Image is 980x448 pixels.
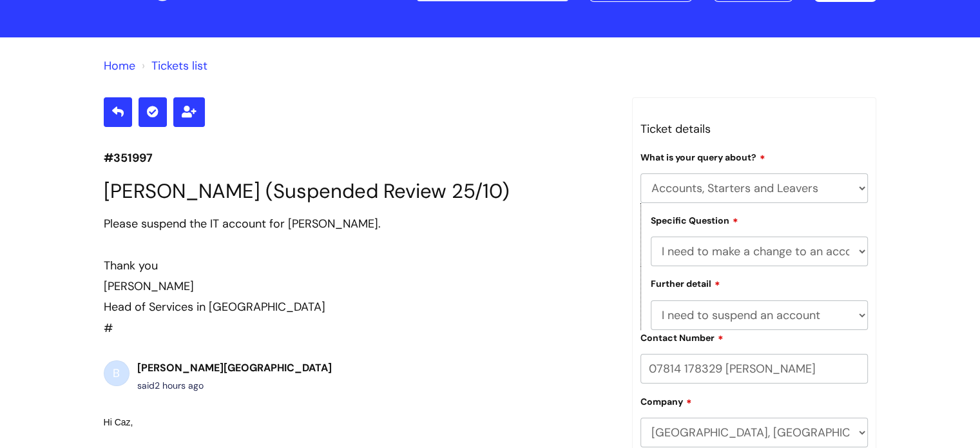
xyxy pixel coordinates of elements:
[137,378,332,394] div: said
[651,213,738,226] label: Specific Question
[104,276,613,297] div: [PERSON_NAME]
[104,55,135,76] li: Solution home
[640,150,765,163] label: What is your query about?
[104,58,135,73] a: Home
[640,331,724,344] label: Contact Number
[104,213,613,234] div: Please suspend the IT account for [PERSON_NAME].
[137,361,332,375] b: [PERSON_NAME][GEOGRAPHIC_DATA]
[640,119,869,139] h3: Ticket details
[104,148,613,168] p: #351997
[155,380,204,391] span: Thu, 25 Sep, 2025 at 10:01 AM
[651,277,720,289] label: Further detail
[104,179,613,203] h1: [PERSON_NAME] (Suspended Review 25/10)
[104,255,613,276] div: Thank you
[640,394,692,407] label: Company
[139,55,207,76] li: Tickets list
[104,213,613,338] div: #
[104,360,130,386] div: B
[151,58,207,73] a: Tickets list
[104,297,613,317] div: Head of Services in [GEOGRAPHIC_DATA]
